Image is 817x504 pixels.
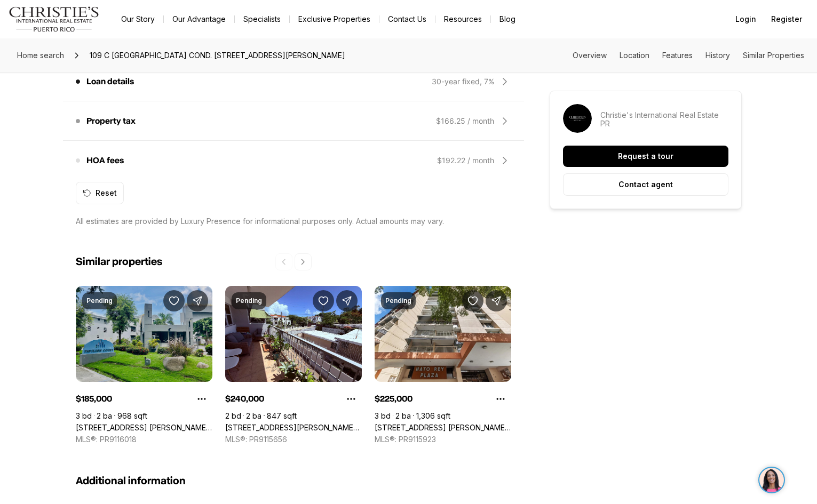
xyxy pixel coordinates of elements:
a: Skip to: Location [620,51,649,60]
div: $192.22 / month [437,155,494,166]
span: Login [735,15,756,23]
button: Property options [191,388,212,410]
button: Request a tour [563,146,728,167]
a: Home search [13,47,68,64]
button: Share Property [187,290,208,311]
a: Skip to: Overview [573,51,607,60]
button: Property options [340,388,362,410]
button: Save Property: 161 AVE. CESAR GONZALEZ COND. PAVILLION COURT #10B [163,290,185,311]
div: Loan details30-year fixed, 7% [76,69,511,94]
button: Save Property: 200 Av. Jesús T. Piñero, 200 AV. JESÚS T. PIÑERO, #21-M [462,290,483,311]
button: Previous properties [275,253,292,270]
button: Contact Us [379,12,435,27]
p: All estimates are provided by Luxury Presence for informational purposes only. Actual amounts may... [76,217,444,226]
h3: Additional information [76,475,511,487]
a: Skip to: History [705,51,730,60]
a: 463 SAGRADO CORAZON #302-A, SAN JUAN PR, 00915 [225,423,362,433]
button: Share Property [336,290,358,311]
a: Specialists [235,12,289,27]
p: Pending [385,297,411,305]
img: logo [9,6,100,32]
button: Property options [490,388,511,410]
h2: Similar properties [76,255,162,269]
p: Christie's International Real Estate PR [600,111,728,128]
div: HOA fees$192.22 / month [76,148,511,173]
span: Home search [17,51,64,60]
a: Exclusive Properties [290,12,379,27]
div: Reset [83,189,117,197]
div: Property tax$166.25 / month [76,108,511,134]
a: 200 Av. Jesús T. Piñero, 200 AV. JESÚS T. PIÑERO, #21-M, SAN JUAN PR, 00918 [375,423,511,433]
a: 161 AVE. CESAR GONZALEZ COND. PAVILLION COURT #10B, SAN JUAN PR, 00918 [76,423,212,433]
p: Loan details [86,77,134,86]
span: 109 C [GEOGRAPHIC_DATA] COND. [STREET_ADDRESS][PERSON_NAME] [85,47,350,64]
p: Property tax [86,117,136,125]
div: 30-year fixed, 7% [432,76,494,87]
button: Reset [76,182,124,204]
p: HOA fees [86,156,124,165]
p: Request a tour [618,152,673,161]
button: Share Property [486,290,507,311]
button: Register [765,9,808,30]
a: Blog [491,12,524,27]
button: Login [729,9,763,30]
button: Save Property: 463 SAGRADO CORAZON #302-A [313,290,334,311]
a: Skip to: Similar Properties [743,51,804,60]
img: be3d4b55-7850-4bcb-9297-a2f9cd376e78.png [6,6,31,31]
a: Skip to: Features [662,51,693,60]
p: Pending [236,297,262,305]
nav: Page section menu [573,51,804,60]
div: $166.25 / month [436,116,494,126]
p: Contact agent [618,180,673,189]
a: Resources [435,12,490,27]
button: Next properties [295,253,312,270]
a: Our Advantage [164,12,234,27]
button: Contact agent [563,173,728,196]
p: Pending [86,297,113,305]
span: Register [771,15,802,23]
a: Our Story [113,12,163,27]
